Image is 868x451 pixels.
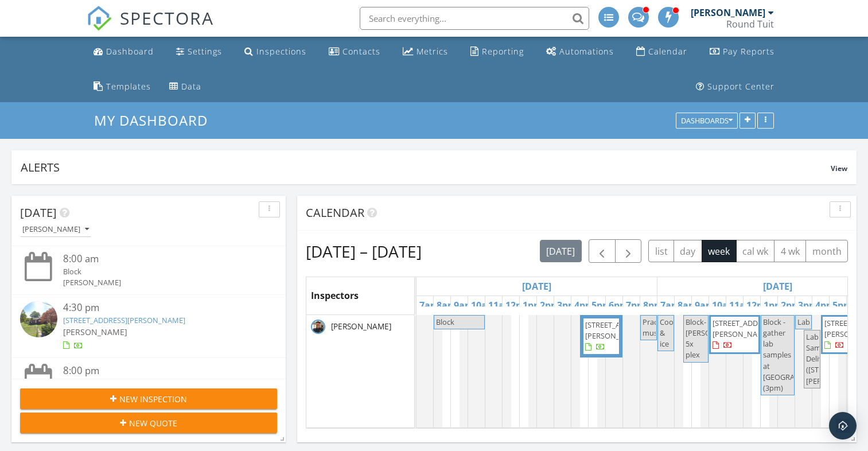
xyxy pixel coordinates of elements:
a: 5pm [589,296,614,314]
a: Contacts [324,41,385,63]
a: 1pm [520,296,546,314]
span: [STREET_ADDRESS][PERSON_NAME] [713,318,777,339]
div: [PERSON_NAME] [691,7,765,18]
img: streetview [20,301,57,338]
a: Go to September 29, 2025 [519,277,554,296]
button: Next [615,239,642,263]
div: Dashboards [681,117,733,125]
div: Block [63,266,256,277]
button: month [805,240,848,262]
a: 7am [657,296,683,314]
a: 4pm [571,296,597,314]
input: Search everything... [360,7,589,30]
a: 9am [692,296,718,314]
a: 10am [468,296,499,314]
div: 4:30 pm [63,301,256,315]
a: 8pm [640,296,666,314]
span: New Quote [129,417,177,429]
img: selfie_2.jpg [311,320,325,334]
a: 7am [417,296,442,314]
a: 4pm [812,296,838,314]
div: Reporting [482,46,524,57]
span: Block [436,317,454,327]
a: 12pm [503,296,534,314]
a: 11am [485,296,516,314]
div: Metrics [417,46,448,57]
a: Reporting [466,41,528,63]
span: [PERSON_NAME] [329,321,394,332]
div: Alerts [21,160,831,175]
span: [PERSON_NAME] [63,326,127,337]
span: Calendar [306,205,364,220]
div: Calendar [648,46,687,57]
span: [STREET_ADDRESS][PERSON_NAME] [585,320,649,341]
img: The Best Home Inspection Software - Spectora [87,6,112,31]
a: 11am [726,296,757,314]
a: 9am [451,296,477,314]
button: [PERSON_NAME] [20,222,91,238]
div: Dashboard [106,46,154,57]
div: Round Tuit [726,18,774,30]
span: Block-[PERSON_NAME] 5x plex [686,317,744,360]
span: Lab [797,317,810,327]
a: Calendar [632,41,692,63]
a: 10am [709,296,740,314]
div: Open Intercom Messenger [829,412,857,440]
div: Templates [106,81,151,92]
span: SPECTORA [120,6,214,30]
div: [PERSON_NAME] [63,277,256,288]
div: 8:00 am [63,252,256,266]
span: Inspectors [311,289,359,302]
span: [DATE] [20,205,57,220]
a: 8am [675,296,700,314]
button: day [674,240,702,262]
div: Support Center [707,81,774,92]
a: Pay Reports [705,41,779,63]
a: 3pm [795,296,821,314]
button: Previous [589,239,616,263]
button: cal wk [736,240,775,262]
a: 4:30 pm [STREET_ADDRESS][PERSON_NAME] [PERSON_NAME] [20,301,277,352]
a: Inspections [240,41,311,63]
div: Contacts [342,46,380,57]
span: New Inspection [119,393,187,405]
a: 6pm [606,296,632,314]
button: list [648,240,674,262]
a: 7pm [623,296,649,314]
a: My Dashboard [94,111,217,130]
button: [DATE] [540,240,582,262]
a: Templates [89,76,155,98]
button: 4 wk [774,240,806,262]
div: Pay Reports [723,46,774,57]
a: Metrics [398,41,453,63]
div: Practice music [63,378,256,389]
a: Go to September 30, 2025 [760,277,795,296]
button: New Quote [20,413,277,433]
a: 2pm [537,296,563,314]
a: Settings [172,41,227,63]
a: 1pm [761,296,787,314]
span: View [831,164,847,173]
a: Automations (Advanced) [542,41,618,63]
a: 5pm [830,296,855,314]
a: Dashboard [89,41,158,63]
a: 8am [434,296,460,314]
span: Cooler & ice [660,317,682,349]
button: Dashboards [676,113,738,129]
a: 3pm [554,296,580,314]
div: Data [181,81,201,92]
div: Settings [188,46,222,57]
span: Block - gather lab samples at [GEOGRAPHIC_DATA] (3pm) [763,317,835,393]
button: New Inspection [20,388,277,409]
div: 8:00 pm [63,364,256,378]
div: Inspections [256,46,306,57]
button: week [702,240,737,262]
a: 2pm [778,296,804,314]
h2: [DATE] – [DATE] [306,240,422,263]
a: Support Center [691,76,779,98]
a: Data [165,76,206,98]
a: SPECTORA [87,15,214,40]
a: [STREET_ADDRESS][PERSON_NAME] [63,315,185,325]
span: Practice music [643,317,670,338]
div: [PERSON_NAME] [22,226,89,234]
